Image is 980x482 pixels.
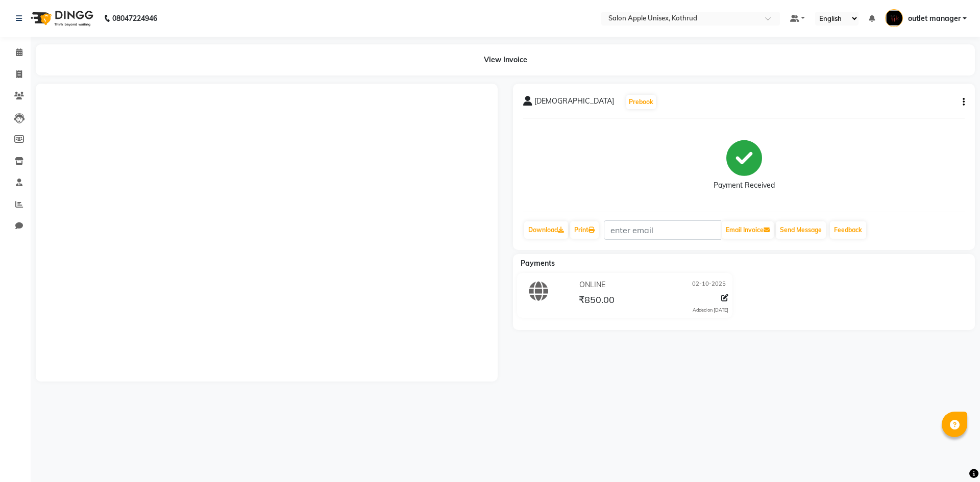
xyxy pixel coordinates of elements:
div: Payment Received [714,180,775,191]
img: logo [26,4,96,33]
button: Email Invoice [722,221,774,239]
div: Added on [DATE] [693,307,728,314]
input: enter email [604,220,721,240]
a: Feedback [830,221,866,239]
span: outlet manager [908,13,961,24]
button: Send Message [776,221,826,239]
span: 02-10-2025 [692,280,726,290]
button: Prebook [626,95,656,109]
span: Payments [521,259,555,268]
iframe: chat widget [937,441,970,472]
div: View Invoice [36,44,975,75]
span: ₹850.00 [579,294,615,308]
a: Download [524,221,568,239]
img: outlet manager [885,9,903,27]
span: ONLINE [579,280,605,290]
span: [DEMOGRAPHIC_DATA] [534,96,614,110]
a: Print [570,221,599,239]
b: 08047224946 [112,4,157,33]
